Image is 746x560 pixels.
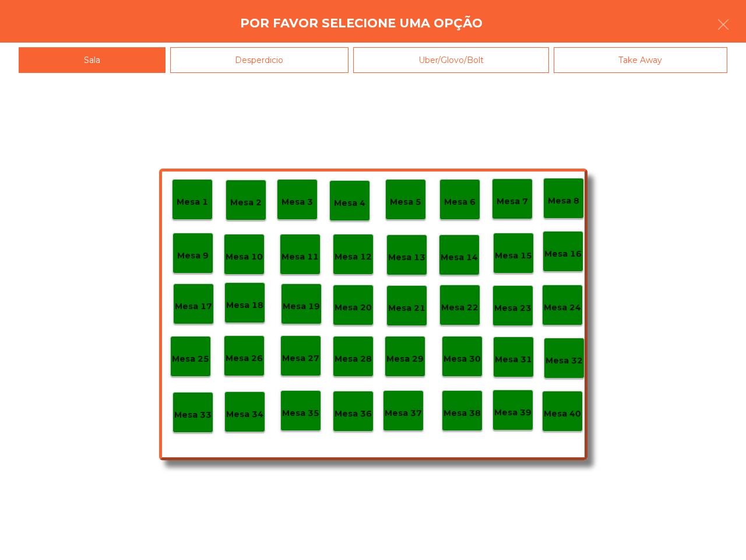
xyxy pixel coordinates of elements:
[353,47,549,73] div: Uber/Glovo/Bolt
[282,352,319,365] p: Mesa 27
[386,352,424,366] p: Mesa 29
[388,302,425,315] p: Mesa 21
[335,352,372,366] p: Mesa 28
[444,352,481,366] p: Mesa 30
[282,407,319,420] p: Mesa 35
[283,300,320,313] p: Mesa 19
[494,302,532,315] p: Mesa 23
[444,407,481,420] p: Mesa 38
[548,194,579,208] p: Mesa 8
[390,195,421,209] p: Mesa 5
[226,299,263,312] p: Mesa 18
[441,251,478,264] p: Mesa 14
[494,406,532,419] p: Mesa 39
[175,300,212,313] p: Mesa 17
[334,197,365,210] p: Mesa 4
[172,352,209,366] p: Mesa 25
[444,195,476,209] p: Mesa 6
[281,195,313,209] p: Mesa 3
[226,250,263,264] p: Mesa 10
[495,249,532,262] p: Mesa 15
[281,250,319,264] p: Mesa 11
[335,250,372,264] p: Mesa 12
[388,251,425,264] p: Mesa 13
[441,301,478,314] p: Mesa 22
[19,47,166,73] div: Sala
[544,301,581,314] p: Mesa 24
[230,196,262,209] p: Mesa 2
[240,15,483,32] h4: Por favor selecione uma opção
[170,47,349,73] div: Desperdicio
[226,408,263,421] p: Mesa 34
[177,195,208,209] p: Mesa 1
[385,407,422,420] p: Mesa 37
[177,249,209,262] p: Mesa 9
[546,354,583,367] p: Mesa 32
[497,195,528,208] p: Mesa 7
[226,352,263,365] p: Mesa 26
[544,247,582,261] p: Mesa 16
[174,408,212,422] p: Mesa 33
[495,353,532,366] p: Mesa 31
[544,407,581,421] p: Mesa 40
[335,407,372,421] p: Mesa 36
[554,47,728,73] div: Take Away
[335,301,372,314] p: Mesa 20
